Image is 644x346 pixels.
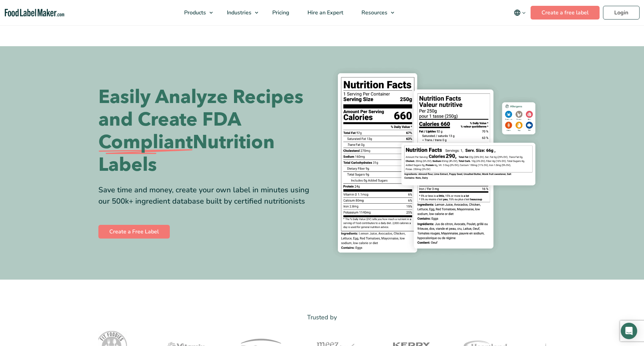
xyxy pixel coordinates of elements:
h1: Easily Analyze Recipes and Create FDA Nutrition Labels [98,86,317,176]
a: Create a free label [531,6,600,20]
span: Industries [225,9,252,16]
span: Resources [359,9,388,16]
a: Login [603,6,640,20]
p: Trusted by [98,312,546,322]
a: Create a Free Label [98,225,170,239]
div: Open Intercom Messenger [621,323,637,339]
span: Products [182,9,207,16]
span: Pricing [270,9,290,16]
div: Save time and money, create your own label in minutes using our 500k+ ingredient database built b... [98,184,317,207]
span: Hire an Expert [305,9,344,16]
span: Compliant [98,131,193,154]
